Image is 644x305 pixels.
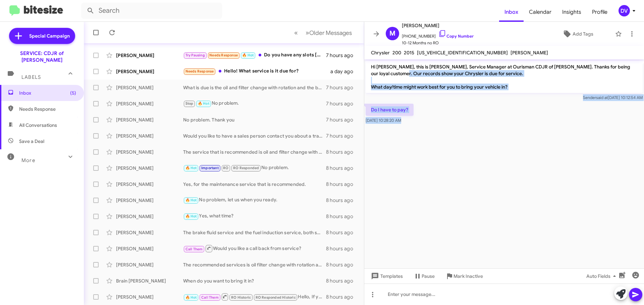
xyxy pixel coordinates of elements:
[183,212,326,220] div: Yes, what time?
[185,69,214,73] span: Needs Response
[326,165,359,171] div: 8 hours ago
[19,106,76,112] span: Needs Response
[116,294,183,300] div: [PERSON_NAME]
[116,213,183,220] div: [PERSON_NAME]
[302,26,356,40] button: Next
[524,2,557,22] a: Calendar
[19,138,44,145] span: Save a Deal
[583,95,643,100] span: Sender [DATE] 10:12:54 AM
[366,61,643,93] p: Hi [PERSON_NAME], this is [PERSON_NAME], Service Manager at Ourisman CDJR of [PERSON_NAME]. Thank...
[209,53,238,57] span: Needs Response
[183,133,326,139] div: Would you like to have a sales person contact you about a trade in?
[326,197,359,204] div: 8 hours ago
[116,133,183,139] div: [PERSON_NAME]
[422,270,435,282] span: Pause
[596,95,608,100] span: said at
[581,270,624,282] button: Auto Fields
[185,247,203,251] span: Call Them
[183,293,326,301] div: Hello, If you just got an oil change completed the only other service is the brake fluid service....
[183,181,326,188] div: Yes, for the maintenance service that is recommended.
[81,3,222,19] input: Search
[185,166,197,170] span: 🔥 Hot
[402,30,474,40] span: [PHONE_NUMBER]
[371,50,390,56] span: Chrysler
[326,116,359,123] div: 7 hours ago
[330,68,359,75] div: a day ago
[183,67,330,75] div: Hello! What service is it due for?
[183,277,326,284] div: When do you want to bring it in?
[402,40,474,46] span: 10-12 Months no RO
[326,84,359,91] div: 7 hours ago
[19,90,76,96] span: Inbox
[185,198,197,202] span: 🔥 Hot
[404,50,414,56] span: 2015
[326,229,359,236] div: 8 hours ago
[185,101,194,106] span: Stop
[183,196,326,204] div: No problem, let us when you ready.
[9,28,75,44] a: Special Campaign
[586,270,619,282] span: Auto Fields
[290,26,356,40] nav: Page navigation example
[183,116,326,123] div: No problem. Thank you
[511,50,548,56] span: [PERSON_NAME]
[19,122,57,129] span: All Conversations
[543,28,612,40] button: Add Tags
[183,100,326,107] div: No problem.
[183,261,326,268] div: The recommended services is oil filter change with rotation and the brake fluid service. The pric...
[573,28,593,40] span: Add Tags
[309,29,352,37] span: Older Messages
[116,245,183,252] div: [PERSON_NAME]
[70,90,76,96] span: (5)
[116,84,183,91] div: [PERSON_NAME]
[116,165,183,171] div: [PERSON_NAME]
[364,270,408,282] button: Templates
[294,29,298,37] span: «
[402,21,474,30] span: [PERSON_NAME]
[408,270,440,282] button: Pause
[499,2,524,22] a: Inbox
[116,277,183,284] div: Brain [PERSON_NAME]
[326,245,359,252] div: 8 hours ago
[183,229,326,236] div: The brake fluid service and the fuel induction service, both services are due at 30k. The brake f...
[290,26,302,40] button: Previous
[453,270,483,282] span: Mark Inactive
[185,295,197,300] span: 🔥 Hot
[116,100,183,107] div: [PERSON_NAME]
[201,166,219,170] span: Important
[326,213,359,220] div: 8 hours ago
[183,84,326,91] div: What is due is the oil and filter change with rotation and the brake fluid service and fuel induc...
[198,101,209,106] span: 🔥 Hot
[183,149,326,155] div: The service that is recommended is oil and filter change with rotation and the brake fluid servic...
[619,5,630,16] div: DV
[116,116,183,123] div: [PERSON_NAME]
[231,295,251,300] span: RO Historic
[392,50,401,56] span: 200
[201,295,219,300] span: Call Them
[223,166,228,170] span: RO
[256,295,296,300] span: RO Responded Historic
[326,133,359,139] div: 7 hours ago
[326,149,359,155] div: 8 hours ago
[185,214,197,218] span: 🔥 Hot
[306,29,309,37] span: »
[116,52,183,59] div: [PERSON_NAME]
[185,53,205,57] span: Try Pausing
[326,294,359,300] div: 8 hours ago
[613,5,637,16] button: DV
[326,277,359,284] div: 8 hours ago
[183,244,326,253] div: Would you like a call back from service?
[440,270,488,282] button: Mark Inactive
[438,34,474,39] a: Copy Number
[116,197,183,204] div: [PERSON_NAME]
[326,181,359,188] div: 8 hours ago
[370,270,403,282] span: Templates
[557,2,587,22] span: Insights
[326,261,359,268] div: 8 hours ago
[242,53,254,57] span: 🔥 Hot
[417,50,508,56] span: [US_VEHICLE_IDENTIFICATION_NUMBER]
[366,118,401,123] span: [DATE] 10:28:20 AM
[587,2,613,22] span: Profile
[116,149,183,155] div: [PERSON_NAME]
